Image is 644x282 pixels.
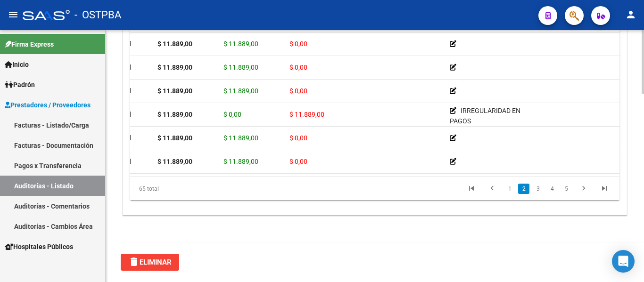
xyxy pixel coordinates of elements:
[561,184,572,194] a: 5
[5,242,73,252] span: Hospitales Públicos
[5,80,35,90] span: Padrón
[289,111,324,118] span: $ 11.889,00
[74,5,121,25] span: - OSTPBA
[289,87,307,95] span: $ 0,00
[223,64,258,71] span: $ 11.889,00
[517,181,531,197] li: page 2
[504,184,515,194] a: 1
[531,181,545,197] li: page 3
[612,250,635,273] div: Open Intercom Messenger
[8,9,19,20] mat-icon: menu
[625,9,636,20] mat-icon: person
[289,134,307,142] span: $ 0,00
[121,254,179,271] button: Eliminar
[128,258,172,266] span: Eliminar
[532,184,544,194] a: 3
[128,256,140,267] mat-icon: delete
[575,184,593,194] a: go to next page
[130,177,226,201] div: 65 total
[503,181,517,197] li: page 1
[157,111,192,118] strong: $ 11.889,00
[289,64,307,71] span: $ 0,00
[289,40,307,48] span: $ 0,00
[157,64,192,71] strong: $ 11.889,00
[462,184,480,194] a: go to first page
[157,40,192,48] strong: $ 11.889,00
[223,111,241,118] span: $ 0,00
[595,184,613,194] a: go to last page
[5,59,29,70] span: Inicio
[5,100,91,110] span: Prestadores / Proveedores
[450,107,520,125] span: IRREGULARIDAD EN PAGOS
[223,87,258,95] span: $ 11.889,00
[223,158,258,165] span: $ 11.889,00
[223,134,258,142] span: $ 11.889,00
[157,87,192,95] strong: $ 11.889,00
[559,181,573,197] li: page 5
[483,184,501,194] a: go to previous page
[518,184,529,194] a: 2
[289,158,307,165] span: $ 0,00
[546,184,558,194] a: 4
[5,39,54,49] span: Firma Express
[157,158,192,165] strong: $ 11.889,00
[223,40,258,48] span: $ 11.889,00
[545,181,559,197] li: page 4
[157,134,192,142] strong: $ 11.889,00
